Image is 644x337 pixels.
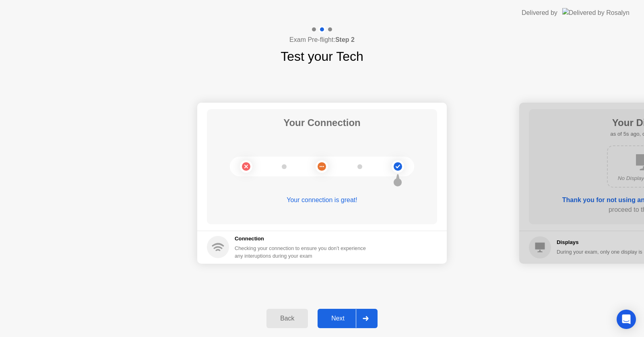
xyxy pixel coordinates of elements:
[281,47,363,66] h1: Test your Tech
[335,36,355,43] b: Step 2
[283,116,361,130] h1: Your Connection
[318,309,378,328] button: Next
[235,244,371,260] div: Checking your connection to ensure you don’t experience any interuptions during your exam
[235,235,371,243] h5: Connection
[266,309,308,328] button: Back
[269,315,305,322] div: Back
[522,8,557,18] div: Delivered by
[320,315,356,322] div: Next
[289,35,355,45] h4: Exam Pre-flight:
[562,8,630,17] img: Delivered by Rosalyn
[207,195,437,205] div: Your connection is great!
[617,310,636,329] div: Open Intercom Messenger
